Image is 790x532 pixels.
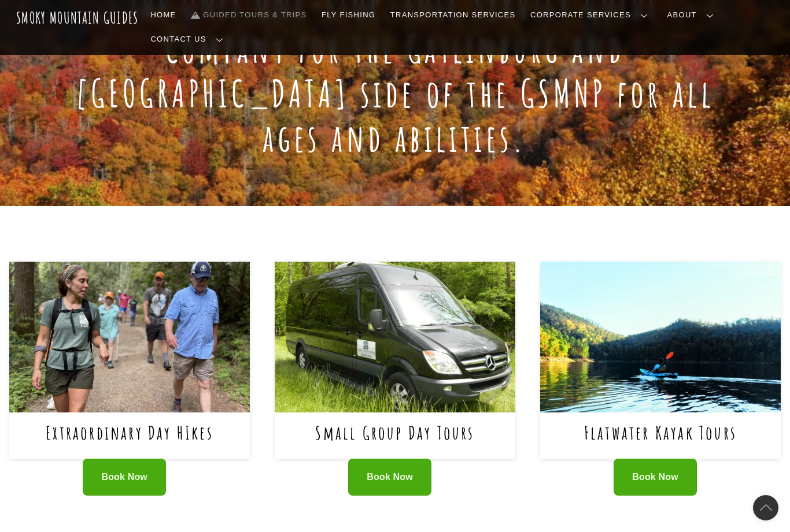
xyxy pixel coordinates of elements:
[9,262,250,412] img: Extraordinary Day HIkes
[584,421,737,444] a: Flatwater Kayak Tours
[101,471,147,483] span: Book Now
[632,471,678,483] span: Book Now
[367,471,413,483] span: Book Now
[275,262,515,412] img: Small Group Day Tours
[16,8,139,27] a: Smoky Mountain Guides
[186,3,311,27] a: Guided Tours & Trips
[146,3,181,27] a: Home
[315,421,474,444] a: Small Group Day Tours
[526,3,657,27] a: Corporate Services
[348,459,431,496] a: Book Now
[83,459,166,496] a: Book Now
[540,262,781,412] img: Flatwater Kayak Tours
[386,3,520,27] a: Transportation Services
[317,3,380,27] a: Fly Fishing
[146,27,232,51] a: Contact Us
[46,421,213,444] a: Extraordinary Day HIkes
[663,3,723,27] a: About
[614,459,697,496] a: Book Now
